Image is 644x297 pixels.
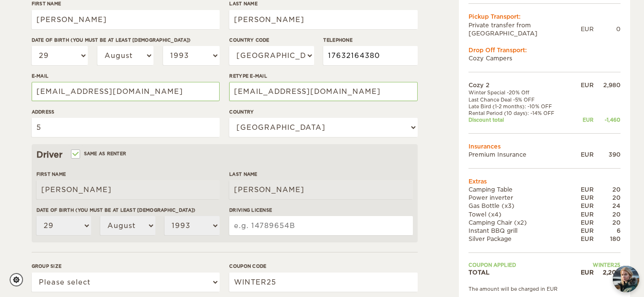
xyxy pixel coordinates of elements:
label: Country Code [229,36,314,44]
label: First Name [36,171,220,178]
label: Telephone [323,36,417,44]
td: Late Bird (1-2 months): -10% OFF [468,103,573,110]
div: EUR [572,202,593,210]
div: EUR [572,150,593,159]
input: e.g. example@example.com [32,82,220,101]
div: EUR [572,185,593,194]
div: 2,200 [594,268,621,276]
div: 20 [594,218,621,227]
label: Retype E-mail [229,72,417,80]
img: Freyja at Cozy Campers [613,266,639,292]
td: Premium Insurance [468,150,573,159]
input: e.g. Street, City, Zip Code [32,118,220,137]
label: Date of birth (You must be at least [DEMOGRAPHIC_DATA]) [32,36,220,44]
td: Power inverter [468,194,573,202]
label: E-mail [32,72,220,80]
div: 20 [594,194,621,202]
input: e.g. William [32,10,220,29]
div: EUR [581,25,594,33]
label: Coupon code [229,263,417,270]
input: e.g. example@example.com [229,82,417,101]
td: Coupon applied [468,262,573,268]
label: Address [32,108,220,115]
div: EUR [572,268,593,276]
div: 6 [594,227,621,235]
td: Silver Package [468,235,573,243]
td: TOTAL [468,268,573,276]
label: Last Name [229,171,412,178]
div: EUR [572,235,593,243]
td: Last Chance Deal -5% OFF [468,96,573,103]
div: -1,460 [594,116,621,123]
div: EUR [572,116,593,123]
label: Driving License [229,206,412,214]
div: 20 [594,185,621,194]
td: WINTER25 [572,262,620,268]
label: Date of birth (You must be at least [DEMOGRAPHIC_DATA]) [36,206,220,214]
td: Extras [468,177,621,185]
td: Towel (x4) [468,210,573,218]
div: 390 [594,150,621,159]
input: e.g. 14789654B [229,216,412,235]
input: Same as renter [72,152,78,158]
label: Group size [32,263,220,270]
div: Pickup Transport: [468,12,621,21]
td: Camping Table [468,185,573,194]
td: Camping Chair (x2) [468,218,573,227]
td: Cozy 2 [468,81,573,89]
button: chat-button [613,266,639,292]
div: EUR [572,227,593,235]
div: 180 [594,235,621,243]
div: EUR [572,81,593,89]
td: Instant BBQ grill [468,227,573,235]
td: Winter Special -20% Off [468,89,573,96]
td: Cozy Campers [468,54,621,62]
td: Discount total [468,116,573,123]
div: 20 [594,210,621,218]
div: 0 [594,25,621,33]
a: Cookie settings [10,273,29,286]
div: Driver [36,149,413,160]
label: Same as renter [72,149,127,158]
label: Country [229,108,417,115]
td: Private transfer from [GEOGRAPHIC_DATA] [468,21,581,37]
td: Gas Bottle (x3) [468,202,573,210]
div: The amount will be charged in EUR [468,286,621,292]
td: Insurances [468,142,621,150]
div: EUR [572,210,593,218]
div: 24 [594,202,621,210]
div: 2,980 [594,81,621,89]
input: e.g. Smith [229,10,417,29]
td: Rental Period (10 days): -14% OFF [468,110,573,116]
div: EUR [572,218,593,227]
input: e.g. Smith [229,180,412,199]
div: Drop Off Transport: [468,46,621,54]
input: e.g. William [36,180,220,199]
div: EUR [572,194,593,202]
input: e.g. 1 234 567 890 [323,46,417,65]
